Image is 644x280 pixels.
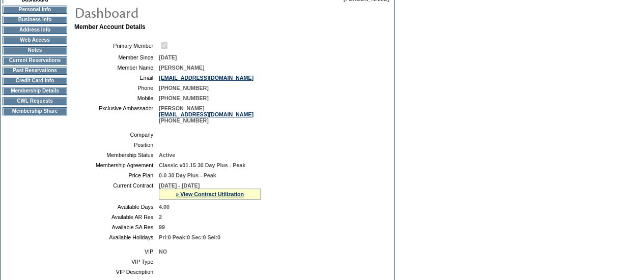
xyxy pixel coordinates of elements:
[159,85,209,91] span: [PHONE_NUMBER]
[78,152,155,158] td: Membership Status:
[159,54,177,60] span: [DATE]
[78,259,155,265] td: VIP Type:
[159,152,175,158] span: Active
[159,204,170,210] span: 4.00
[78,75,155,81] td: Email:
[78,224,155,230] td: Available SA Res:
[159,105,254,123] span: [PERSON_NAME] [PHONE_NUMBER]
[78,65,155,71] td: Member Name:
[159,214,162,220] span: 2
[3,107,67,115] td: Membership Share
[3,16,67,24] td: Business Info
[78,162,155,168] td: Membership Agreement:
[78,248,155,255] td: VIP:
[78,132,155,138] td: Company:
[3,36,67,44] td: Web Access
[176,191,244,197] a: » View Contract Utilization
[3,87,67,95] td: Membership Details
[3,97,67,105] td: CWL Requests
[78,172,155,178] td: Price Plan:
[78,182,155,200] td: Current Contract:
[78,204,155,210] td: Available Days:
[78,95,155,101] td: Mobile:
[3,26,67,34] td: Address Info
[159,65,204,71] span: [PERSON_NAME]
[78,54,155,60] td: Member Since:
[78,105,155,123] td: Exclusive Ambassador:
[3,56,67,65] td: Current Reservations
[159,234,220,240] span: Pri:0 Peak:0 Sec:0 Sel:0
[78,234,155,240] td: Available Holidays:
[3,46,67,54] td: Notes
[3,6,67,14] td: Personal Info
[159,224,165,230] span: 99
[159,111,254,117] a: [EMAIL_ADDRESS][DOMAIN_NAME]
[159,182,200,189] span: [DATE] - [DATE]
[78,142,155,148] td: Position:
[159,75,254,81] a: [EMAIL_ADDRESS][DOMAIN_NAME]
[159,162,245,168] span: Classic v01.15 30 Day Plus - Peak
[3,77,67,85] td: Credit Card Info
[159,172,216,178] span: 0-0 30 Day Plus - Peak
[78,41,155,50] td: Primary Member:
[159,248,167,255] span: NO
[159,95,209,101] span: [PHONE_NUMBER]
[78,85,155,91] td: Phone:
[3,67,67,75] td: Past Reservations
[74,2,277,22] img: pgTtlDashboard.gif
[78,214,155,220] td: Available AR Res:
[78,269,155,275] td: VIP Description:
[74,23,146,30] b: Member Account Details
